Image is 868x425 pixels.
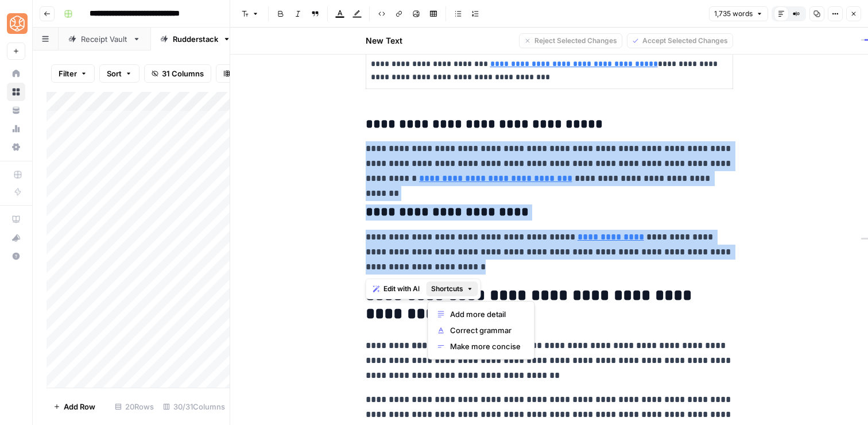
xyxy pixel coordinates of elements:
[7,138,25,156] a: Settings
[162,68,204,79] span: 31 Columns
[99,64,139,83] button: Sort
[7,83,25,101] a: Browse
[450,324,521,336] span: Correct grammar
[64,401,95,412] span: Add Row
[627,33,733,48] button: Accept Selected Changes
[144,64,211,83] button: 31 Columns
[534,36,617,46] span: Reject Selected Changes
[51,64,95,83] button: Filter
[7,119,25,138] a: Usage
[427,281,478,296] button: Shortcuts
[150,28,241,51] a: Rudderstack
[519,33,622,48] button: Reject Selected Changes
[173,33,218,45] div: Rudderstack
[59,68,77,79] span: Filter
[366,35,402,47] h2: New Text
[107,68,122,79] span: Sort
[110,397,158,416] div: 20 Rows
[709,6,768,21] button: 1,735 words
[7,9,25,38] button: Workspace: SimpleTiger
[369,281,424,296] button: Edit with AI
[642,36,728,46] span: Accept Selected Changes
[431,284,463,294] span: Shortcuts
[7,229,25,246] div: What's new?
[7,229,25,247] button: What's new?
[428,301,535,360] div: Shortcuts
[383,284,420,294] span: Edit with AI
[7,210,25,229] a: AirOps Academy
[450,341,521,352] span: Make more concise
[46,397,102,416] button: Add Row
[59,28,150,51] a: Receipt Vault
[7,64,25,83] a: Home
[81,33,128,45] div: Receipt Vault
[450,308,521,320] span: Add more detail
[7,247,25,265] button: Help + Support
[158,397,230,416] div: 30/31 Columns
[7,13,28,34] img: SimpleTiger Logo
[7,101,25,119] a: Your Data
[714,9,753,19] span: 1,735 words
